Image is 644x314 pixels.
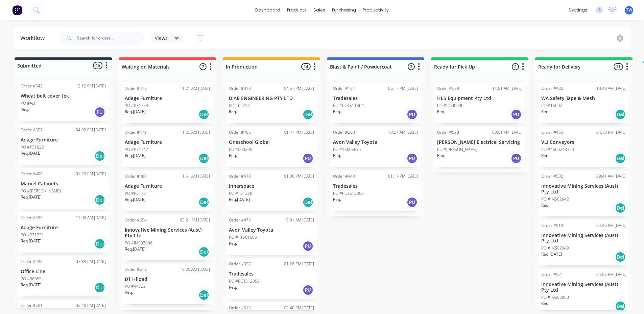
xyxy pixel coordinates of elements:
[226,214,317,255] div: Order #47610:01 AM [DATE]Avon Valley ToyotaPO #11501605Req.PU
[388,129,418,135] div: 10:27 AM [DATE]
[226,171,317,211] div: Order #47001:00 PM [DATE]InnerspacePO #121378Req.[DATE]Del
[198,109,209,120] div: Del
[229,197,250,203] p: Req. [DATE]
[333,190,364,197] p: PO #POTS12053
[541,109,549,115] p: Req.
[18,256,109,296] div: Order #49803:35 PM [DATE]Office LinePO #96055Req.[DATE]Del
[434,127,525,167] div: Order #52803:01 PM [DATE][PERSON_NAME] Electrical ServicingPO #[PERSON_NAME]Req.PU
[122,83,213,123] div: Order #47811:21 AM [DATE]Adage FurniturePO #P31753Req.[DATE]Del
[21,188,61,194] p: PO #[PERSON_NAME]
[615,203,626,213] div: Del
[76,127,106,133] div: 04:02 PM [DATE]
[125,173,147,179] div: Order #480
[565,5,591,15] div: settings
[541,85,563,91] div: Order #432
[125,183,210,189] p: Adage Furniture
[333,183,418,189] p: Tradesales
[539,171,629,216] div: Order #50209:41 AM [DATE]Innovative Mining Services (Aust) Pty LtdPO #IMS02942Req.Del
[94,282,105,293] div: Del
[229,96,314,101] p: DIAB ENGINEERING PTY LTD
[125,129,147,135] div: Order #479
[229,271,314,277] p: Tradesales
[541,223,563,229] div: Order #519
[541,129,563,135] div: Order #453
[21,225,106,231] p: Adage Furniture
[21,181,106,187] p: Marvel Cabinets
[596,129,626,135] div: 04:13 PM [DATE]
[125,217,147,223] div: Order #554
[21,100,37,106] p: PO #Ash
[21,259,43,265] div: Order #498
[229,240,237,246] p: Req.
[310,5,329,15] div: sales
[21,171,43,177] div: Order #408
[229,305,251,311] div: Order #515
[21,194,42,200] p: Req. [DATE]
[21,276,42,282] p: PO #96055
[229,261,251,267] div: Order #397
[229,173,251,179] div: Order #470
[596,271,626,278] div: 04:55 PM [DATE]
[180,217,210,223] div: 03:21 PM [DATE]
[229,103,250,109] p: PO #69214
[94,194,105,205] div: Del
[125,147,148,153] p: PO #P31747
[198,197,209,208] div: Del
[333,103,364,109] p: PO #POTS11364
[492,85,522,91] div: 11:51 AM [DATE]
[21,150,42,156] p: Req. [DATE]
[125,246,146,252] p: Req. [DATE]
[226,258,317,299] div: Order #39701:28 PM [DATE]TradesalesPO #POTS12052Req.PU
[122,127,213,167] div: Order #47911:23 AM [DATE]Adage FurniturePO #P31747Req.[DATE]Del
[541,139,626,145] p: VLI Conveyors
[541,103,562,109] p: PO #15002
[303,109,313,120] div: Del
[284,85,314,91] div: 04:57 PM [DATE]
[180,266,210,272] div: 10:20 AM [DATE]
[330,127,421,167] div: Order #26010:27 AM [DATE]Avon Valley ToyotaPO #15005874Req.PU
[333,147,361,153] p: PO #15005874
[229,109,237,115] p: Req.
[541,202,549,208] p: Req.
[284,217,314,223] div: 10:01 AM [DATE]
[437,96,522,101] p: HLS Equipment Pty Ltd
[122,171,213,211] div: Order #48011:51 AM [DATE]Adage FurniturePO #P31731Req.[DATE]Del
[615,109,626,120] div: Del
[541,147,574,153] p: PO #4500243320
[303,241,313,252] div: PU
[229,129,251,135] div: Order #465
[437,103,463,109] p: PO #PO00090
[437,153,445,159] p: Req.
[122,214,213,260] div: Order #55403:21 PM [DATE]Innovative Mining Services (Aust) Pty LtdPO #IMS03006Req.[DATE]Del
[76,259,106,265] div: 03:35 PM [DATE]
[12,5,22,15] img: Factory
[541,96,626,101] p: WA Safety Tape & Mesh
[198,246,209,257] div: Del
[21,127,43,133] div: Order #357
[125,197,146,203] p: Req. [DATE]
[615,153,626,164] div: Del
[539,83,629,123] div: Order #43210:49 AM [DATE]WA Safety Tape & MeshPO #15002Req.Del
[125,227,210,239] p: Innovative Mining Services (Aust) Pty Ltd
[252,5,284,15] a: dashboard
[333,109,341,115] p: Req.
[229,284,237,290] p: Req.
[21,269,106,274] p: Office Line
[122,264,213,304] div: Order #51810:20 AM [DATE]DT HiloadPO #44722Req.Del
[284,173,314,179] div: 01:00 PM [DATE]
[330,171,421,211] div: Order #44301:17 PM [DATE]TradesalesPO #POTS12053Req.PU
[539,127,629,167] div: Order #45304:13 PM [DATE]VLI ConveyorsPO #4500243320Req.Del
[407,109,418,120] div: PU
[21,232,44,238] p: PO #P31731
[125,266,147,272] div: Order #518
[229,183,314,189] p: Innerspace
[333,96,418,101] p: Tradesales
[596,223,626,229] div: 04:46 PM [DATE]
[303,285,313,295] div: PU
[226,83,317,123] div: Order #31004:57 PM [DATE]DIAB ENGINEERING PTY LTDPO #69214Req.Del
[596,85,626,91] div: 10:49 AM [DATE]
[125,109,146,115] p: Req. [DATE]
[226,127,317,167] div: Order #46501:41 PM [DATE]Oneschool GlobalPO #000290Req.PU
[229,153,237,159] p: Req.
[492,129,522,135] div: 03:01 PM [DATE]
